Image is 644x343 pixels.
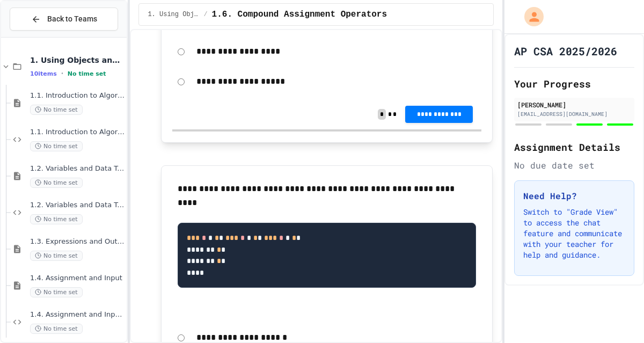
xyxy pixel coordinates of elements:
div: [EMAIL_ADDRESS][DOMAIN_NAME] [517,110,631,118]
span: 1. Using Objects and Methods [30,55,125,65]
span: No time set [30,178,83,188]
span: 1.1. Introduction to Algorithms, Programming, and Compilers Programming Practice [30,128,125,137]
span: No time set [30,141,83,151]
button: Back to Teams [10,8,118,31]
span: 1.4. Assignment and Input [30,274,125,283]
div: [PERSON_NAME] [517,100,631,110]
h1: AP CSA 2025/2026 [514,43,617,59]
div: My Account [513,4,546,29]
h2: Assignment Details [514,140,634,155]
span: 1.2. Variables and Data Types Programming Practice [30,201,125,210]
p: Switch to "Grade View" to access the chat feature and communicate with your teacher for help and ... [523,207,625,260]
span: 10 items [30,70,57,77]
span: Back to Teams [47,13,97,25]
span: • [61,69,63,78]
span: 1.4. Assignment and Input Programming Practice [30,310,125,319]
span: No time set [30,105,83,115]
span: No time set [30,324,83,334]
h2: Your Progress [514,76,634,91]
span: No time set [30,251,83,261]
h3: Need Help? [523,189,625,202]
span: No time set [68,70,106,77]
span: 1.6. Compound Assignment Operators [212,8,387,21]
div: No due date set [514,159,634,172]
span: No time set [30,214,83,224]
span: 1.1. Introduction to Algorithms, Programming, and Compilers [30,91,125,100]
span: No time set [30,287,83,297]
span: 1.2. Variables and Data Types [30,164,125,173]
span: 1. Using Objects and Methods [148,10,199,19]
span: / [203,10,207,19]
span: 1.3. Expressions and Output [30,237,125,246]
